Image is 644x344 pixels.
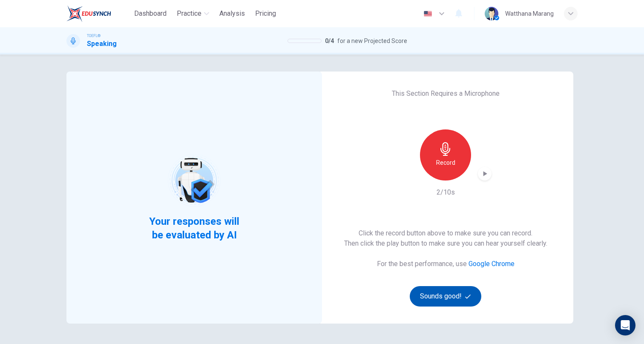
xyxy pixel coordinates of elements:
a: EduSynch logo [66,5,131,22]
span: for a new Projected Score [337,36,407,46]
h1: Speaking [87,39,117,49]
span: Your responses will be evaluated by AI [143,215,246,242]
button: Pricing [252,6,279,21]
div: Watthana Marang [505,9,554,19]
span: Practice [177,9,201,19]
h6: Click the record button above to make sure you can record. Then click the play button to make sur... [344,228,547,249]
img: Profile picture [485,7,498,20]
h6: This Section Requires a Microphone [392,89,500,99]
span: TOEFL® [87,33,101,39]
h6: Record [436,158,455,168]
h6: For the best performance, use [377,259,515,269]
div: Open Intercom Messenger [615,315,635,335]
a: Google Chrome [469,260,515,268]
button: Analysis [216,6,248,21]
img: EduSynch logo [66,5,111,22]
button: Sounds good! [410,286,481,307]
button: Record [420,129,471,181]
span: Dashboard [134,9,167,19]
button: Practice [173,6,213,21]
span: Pricing [255,9,276,19]
span: Analysis [219,9,245,19]
img: robot icon [167,153,221,207]
img: en [423,11,433,17]
h6: 2/10s [437,187,455,198]
span: 0 / 4 [325,36,334,46]
button: Dashboard [131,6,170,21]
